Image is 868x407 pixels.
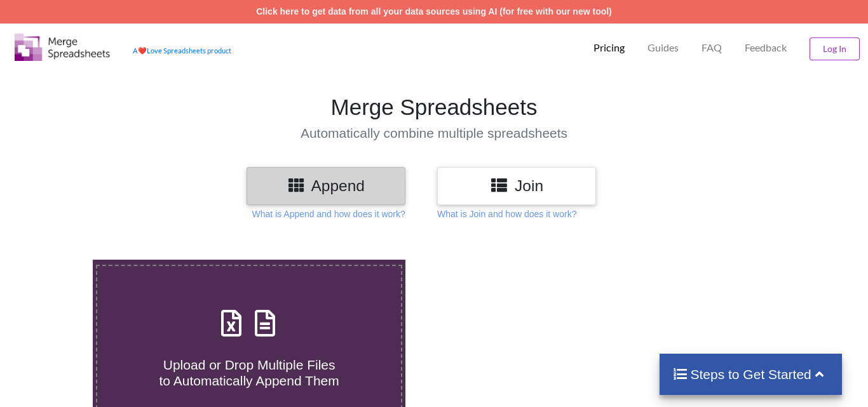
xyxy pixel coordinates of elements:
span: Feedback [745,43,787,53]
p: What is Append and how does it work? [252,208,405,220]
h3: Append [256,177,396,195]
p: Guides [648,41,679,55]
p: Pricing [593,41,625,55]
h3: Join [447,177,587,195]
p: FAQ [702,41,722,55]
a: Click here to get data from all your data sources using AI (for free with our new tool) [256,6,612,17]
h4: Steps to Get Started [672,366,829,382]
a: AheartLove Spreadsheets product [133,46,231,55]
span: heart [138,46,147,55]
p: What is Join and how does it work? [437,208,576,220]
img: Logo.png [15,34,110,61]
span: Upload or Drop Multiple Files to Automatically Append Them [159,357,339,388]
button: Log In [810,37,860,60]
